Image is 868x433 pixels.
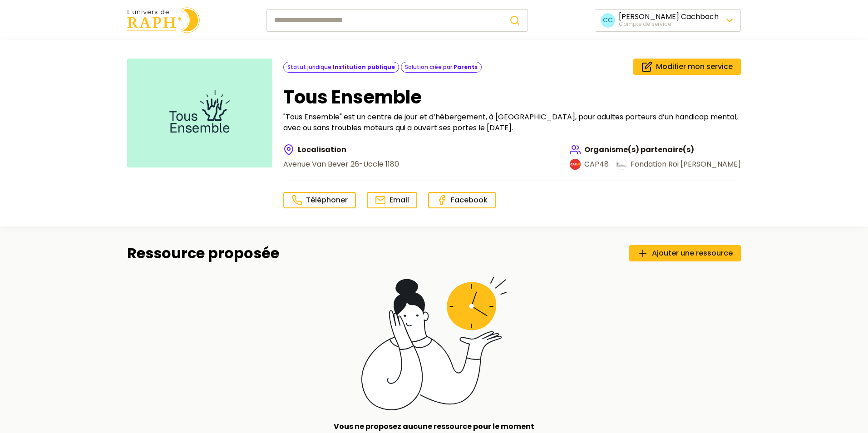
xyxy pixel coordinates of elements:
img: Logo Tous Ensemble [127,59,272,167]
strong: Parents [454,63,478,71]
address: Avenue Van Bever 26 - Uccle 1180 [283,159,399,170]
a: Facebook [428,192,496,208]
div: Compte de service [619,20,719,28]
h3: Localisation [283,144,399,155]
img: Univers de Raph logo [127,7,200,33]
span: Ajouter une ressource [652,248,733,259]
p: Vous ne proposez aucune ressource pour le moment [318,421,550,432]
img: Fondation Roi Baudouin [616,159,627,170]
div: Statut juridique : [283,62,399,73]
span: Email [390,195,409,205]
a: Modifier mon service [633,59,741,75]
span: [PERSON_NAME] [619,11,679,22]
span: Fondation Roi [PERSON_NAME] [631,159,741,170]
span: Cachbach [681,11,719,22]
span: CAP48 [584,159,609,170]
div: Solution crée par : [401,62,482,73]
a: Ajouter une ressource [629,245,741,261]
h1: Tous Ensemble [283,86,741,108]
span: Facebook [451,195,488,205]
a: Email [367,192,417,208]
h3: Organisme(s) partenaire(s) [570,144,741,155]
h3: Ressource proposée [127,245,279,262]
button: CC[PERSON_NAME] CachbachCompte de service [595,9,741,32]
img: CAP48 [570,159,581,170]
button: Rechercher [502,9,528,32]
a: Téléphoner [283,192,356,208]
p: "Tous Ensemble" est un centre de jour et d’hébergement, à [GEOGRAPHIC_DATA], pour adultes porteur... [283,112,741,133]
span: Modifier mon service [656,61,733,72]
span: Téléphoner [306,195,348,205]
strong: Institution publique [333,63,395,71]
span: CC [601,13,615,28]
